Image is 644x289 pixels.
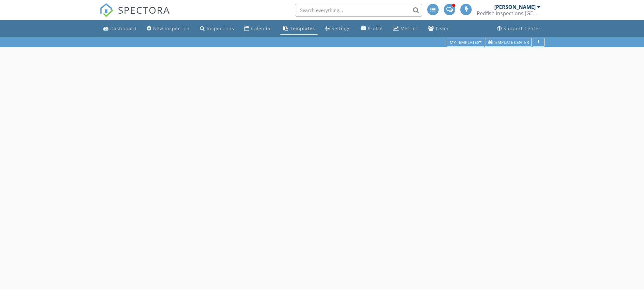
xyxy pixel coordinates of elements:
[118,3,170,17] span: SPECTORA
[99,9,170,22] a: SPECTORA
[494,4,536,10] div: [PERSON_NAME]
[495,23,543,35] a: Support Center
[99,3,113,17] img: The Best Home Inspection Software - Spectora
[207,25,234,31] div: Inspections
[390,23,421,35] a: Metrics
[153,25,190,31] div: New Inspection
[323,23,353,35] a: Settings
[242,23,275,35] a: Calendar
[101,23,139,35] a: Dashboard
[290,25,315,31] div: Templates
[110,25,137,31] div: Dashboard
[144,23,192,35] a: New Inspection
[358,23,385,35] a: Company Profile
[485,38,532,47] button: Template Center
[332,25,351,31] div: Settings
[401,25,418,31] div: Metrics
[485,39,532,45] a: Template Center
[251,25,273,31] div: Calendar
[295,4,422,17] input: Search everything...
[368,25,383,31] div: Profile
[426,23,451,35] a: Team
[450,40,481,44] div: My Templates
[435,25,449,31] div: Team
[280,23,318,35] a: Templates
[477,10,540,17] div: Redfish Inspections Houston
[447,38,484,47] button: My Templates
[197,23,237,35] a: Inspections
[504,25,541,31] div: Support Center
[488,40,529,44] div: Template Center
